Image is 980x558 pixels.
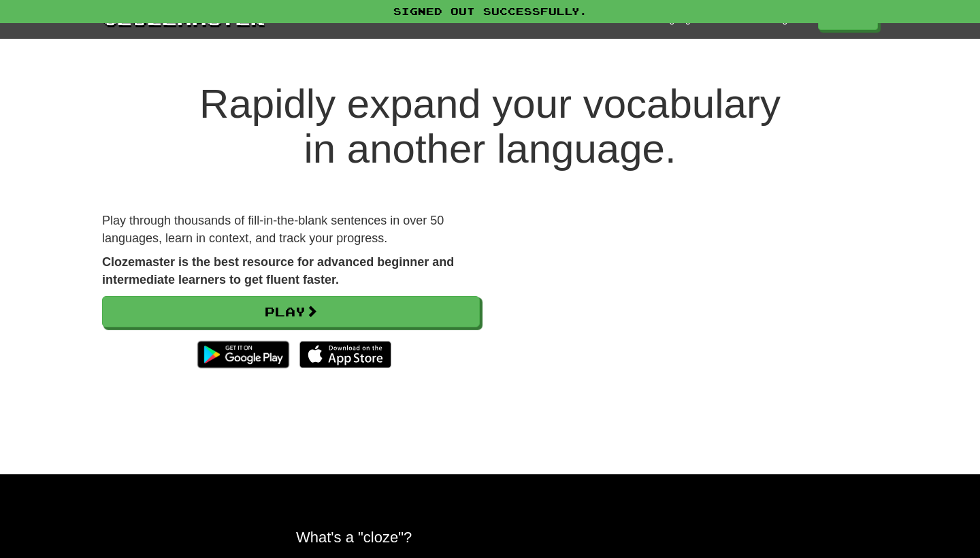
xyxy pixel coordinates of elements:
img: Download_on_the_App_Store_Badge_US-UK_135x40-25178aeef6eb6b83b96f5f2d004eda3bffbb37122de64afbaef7... [299,341,391,368]
h2: What's a "cloze"? [296,529,684,546]
img: Get it on Google Play [191,334,296,375]
p: Play through thousands of fill-in-the-blank sentences in over 50 languages, learn in context, and... [102,212,480,247]
strong: Clozemaster is the best resource for advanced beginner and intermediate learners to get fluent fa... [102,255,454,286]
a: Play [102,296,480,327]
